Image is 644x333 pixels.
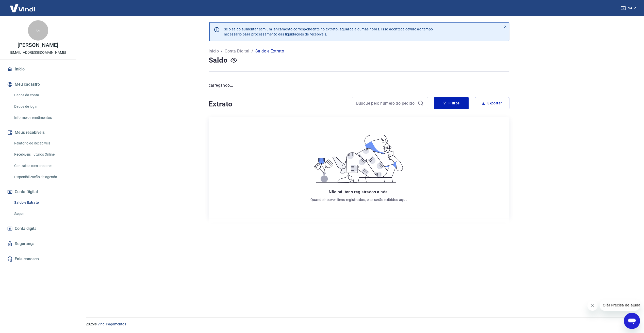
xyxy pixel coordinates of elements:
a: Saque [12,209,70,219]
p: 2025 © [86,322,632,327]
p: Se o saldo aumentar sem um lançamento correspondente no extrato, aguarde algumas horas. Isso acon... [224,27,433,37]
a: Informe de rendimentos [12,113,70,123]
a: Contratos com credores [12,161,70,171]
a: Relatório de Recebíveis [12,138,70,149]
a: Saldo e Extrato [12,197,70,208]
p: Quando houver itens registrados, eles serão exibidos aqui. [310,197,407,202]
h4: Saldo [209,55,228,65]
a: Início [6,64,70,75]
iframe: Fechar mensagem [587,301,598,311]
iframe: Mensagem da empresa [600,300,640,311]
a: Início [209,48,219,54]
button: Meus recebíveis [6,127,70,138]
p: carregando... [209,82,509,88]
div: G [28,20,48,41]
button: Sair [620,4,638,13]
a: Segurança [6,238,70,249]
button: Filtros [434,97,469,109]
p: / [221,48,223,54]
img: Vindi [6,0,39,16]
span: Conta digital [15,225,38,232]
a: Dados de login [12,101,70,112]
p: Saldo e Extrato [255,48,284,54]
span: Olá! Precisa de ajuda? [3,4,43,8]
a: Conta Digital [225,48,249,54]
a: Vindi Pagamentos [97,322,126,326]
button: Meu cadastro [6,79,70,90]
a: Dados da conta [12,90,70,100]
input: Busque pelo número do pedido [356,99,416,107]
h4: Extrato [209,99,346,109]
p: / [252,48,253,54]
span: Não há itens registrados ainda. [329,190,389,194]
a: Recebíveis Futuros Online [12,149,70,160]
button: Exportar [475,97,509,109]
p: [PERSON_NAME] [18,43,58,48]
a: Disponibilização de agenda [12,172,70,182]
iframe: Botão para abrir a janela de mensagens [624,313,640,329]
a: Fale conosco [6,253,70,265]
a: Conta digital [6,223,70,234]
p: [EMAIL_ADDRESS][DOMAIN_NAME] [10,50,66,55]
button: Conta Digital [6,186,70,197]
